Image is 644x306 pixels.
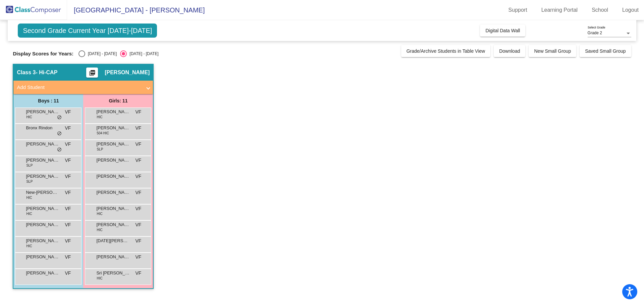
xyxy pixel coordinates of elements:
[88,70,96,79] mat-icon: picture_as_pdf
[136,141,142,148] span: VF
[136,237,142,245] span: VF
[65,173,71,180] span: VF
[26,173,59,180] span: [PERSON_NAME]
[78,50,158,57] mat-radio-group: Select an option
[617,5,644,15] a: Logout
[407,48,485,54] span: Grade/Archive Students in Table View
[588,31,602,35] span: Grade 2
[13,51,73,57] span: Display Scores for Years:
[136,189,142,196] span: VF
[485,28,520,33] span: Digital Data Wall
[127,51,158,57] div: [DATE] - [DATE]
[529,45,576,57] button: New Small Group
[26,163,33,168] span: SLP
[534,48,571,54] span: New Small Group
[26,108,59,115] span: [PERSON_NAME]
[97,276,102,281] span: HIC
[26,141,59,147] span: [PERSON_NAME]
[480,25,525,37] button: Digital Data Wall
[97,147,103,152] span: SLP
[96,254,130,260] span: [PERSON_NAME]
[26,189,59,196] span: New-[PERSON_NAME]
[26,221,59,228] span: [PERSON_NAME]
[26,211,32,216] span: HIC
[494,45,525,57] button: Download
[85,51,117,57] div: [DATE] - [DATE]
[26,157,59,164] span: [PERSON_NAME]
[96,189,130,196] span: [PERSON_NAME]
[580,45,631,57] button: Saved Small Group
[57,115,62,120] span: do_not_disturb_alt
[136,173,142,180] span: VF
[96,173,130,180] span: [PERSON_NAME]
[105,69,150,76] span: [PERSON_NAME]
[26,195,32,200] span: HIC
[97,115,102,120] span: HIC
[96,237,130,244] span: [DATE][PERSON_NAME]
[96,221,130,228] span: [PERSON_NAME]
[65,125,71,132] span: VF
[26,270,59,276] span: [PERSON_NAME] [PERSON_NAME]
[65,157,71,164] span: VF
[96,141,130,147] span: [PERSON_NAME]
[65,141,71,148] span: VF
[65,221,71,228] span: VF
[86,68,98,78] button: Print Students Details
[96,125,130,131] span: [PERSON_NAME] [PERSON_NAME]
[401,45,491,57] button: Grade/Archive Students in Table View
[136,221,142,228] span: VF
[17,69,36,76] span: Class 3
[65,189,71,196] span: VF
[136,254,142,261] span: VF
[65,237,71,245] span: VF
[136,108,142,116] span: VF
[13,94,83,107] div: Boys : 11
[26,205,59,212] span: [PERSON_NAME]
[18,24,157,38] span: Second Grade Current Year [DATE]-[DATE]
[96,270,130,276] span: Sri [PERSON_NAME]
[96,108,130,115] span: [PERSON_NAME]
[96,205,130,212] span: [PERSON_NAME]
[67,5,205,15] span: [GEOGRAPHIC_DATA] - [PERSON_NAME]
[536,5,583,15] a: Learning Portal
[586,5,613,15] a: School
[96,157,130,164] span: [PERSON_NAME]
[57,147,62,152] span: do_not_disturb_alt
[13,81,153,94] mat-expansion-panel-header: Add Student
[26,254,59,260] span: [PERSON_NAME]
[83,94,153,107] div: Girls: 11
[65,108,71,116] span: VF
[65,254,71,261] span: VF
[26,179,33,184] span: SLP
[585,48,626,54] span: Saved Small Group
[97,227,102,232] span: HIC
[26,115,32,120] span: HIC
[136,270,142,277] span: VF
[26,237,59,244] span: [PERSON_NAME]
[97,211,102,216] span: HIC
[136,125,142,132] span: VF
[65,270,71,277] span: VF
[57,131,62,136] span: do_not_disturb_alt
[503,5,533,15] a: Support
[97,131,109,136] span: 504 HIC
[26,125,59,131] span: Bronx Rindon
[26,244,32,249] span: HIC
[65,205,71,212] span: VF
[17,84,142,91] mat-panel-title: Add Student
[499,48,520,54] span: Download
[136,205,142,212] span: VF
[36,69,57,76] span: - Hi-CAP
[136,157,142,164] span: VF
